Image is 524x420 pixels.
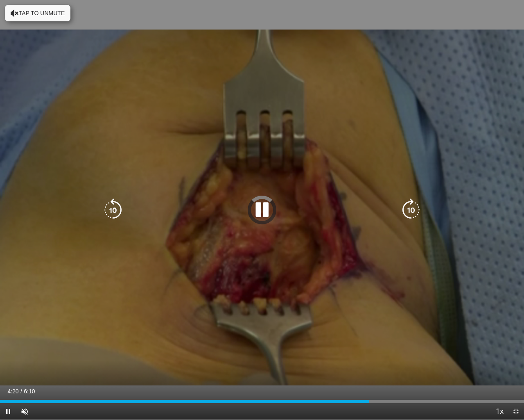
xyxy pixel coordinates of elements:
button: Exit Fullscreen [508,403,524,420]
span: / [20,388,22,395]
button: Tap to unmute [5,5,70,21]
button: Playback Rate [491,403,508,420]
span: 4:20 [7,388,18,395]
span: 6:10 [24,388,35,395]
button: Unmute [16,403,33,420]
